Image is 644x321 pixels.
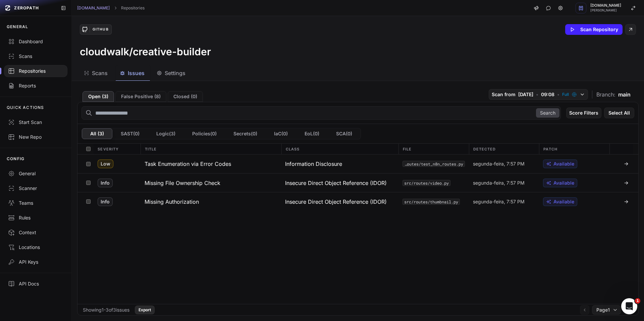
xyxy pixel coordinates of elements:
[469,144,539,154] div: Detected
[618,90,631,99] span: main
[536,108,559,118] button: Search
[168,91,203,102] button: Closed (0)
[596,307,610,313] span: Page 1
[92,69,108,77] span: Scans
[8,119,63,126] div: Start Scan
[98,197,113,206] span: Info
[141,174,281,192] button: Missing File Ownership Check
[145,179,220,187] h3: Missing File Ownership Check
[90,26,111,33] div: GitHub
[285,198,387,206] span: Insecure Direct Object Reference (IDOR)
[3,3,55,13] a: ZEROPATH
[473,180,525,186] span: segunda-feira, 7:57 PM
[536,91,538,98] span: •
[145,198,199,206] h3: Missing Authorization
[8,82,63,89] div: Reports
[402,199,460,205] code: src/routes/thumbnail.py
[8,53,63,60] div: Scans
[115,91,166,102] button: False Positive (8)
[141,192,281,211] button: Missing Authorization
[7,105,44,110] p: QUICK ACTIONS
[135,306,155,314] button: Export
[328,128,361,139] button: SCA(0)
[141,154,281,173] button: Task Enumeration via Error Codes
[8,134,63,140] div: New Repo
[7,24,28,29] p: GENERAL
[590,4,621,7] span: [DOMAIN_NAME]
[553,160,574,167] span: Available
[590,9,621,12] span: [PERSON_NAME]
[8,229,63,236] div: Context
[621,298,637,314] iframe: Intercom live chat
[98,159,113,168] span: Low
[80,46,211,58] h3: cloudwalk/creative-builder
[98,179,113,187] span: Info
[592,305,621,315] button: Page1
[8,200,63,206] div: Teams
[596,90,615,99] span: Branch:
[77,5,145,11] nav: breadcrumb
[145,160,231,168] h3: Task Enumeration via Error Codes
[402,180,450,186] button: src/routes/video.py
[94,144,141,154] div: Severity
[8,259,63,265] div: API Keys
[541,91,554,98] span: 09:08
[8,214,63,221] div: Rules
[473,160,525,167] span: segunda-feira, 7:57 PM
[121,5,145,11] a: Repositories
[565,24,623,35] button: Scan Repository
[77,192,638,211] div: Info Missing Authorization Insecure Direct Object Reference (IDOR) src/routes/thumbnail.py segund...
[566,108,601,118] button: Score Filters
[557,91,559,98] span: •
[281,144,398,154] div: Class
[518,91,533,98] span: [DATE]
[184,128,225,139] button: Policies(0)
[562,92,569,97] span: Full
[7,156,24,162] p: CONFIG
[635,298,640,304] span: 1
[83,307,129,313] div: Showing 1 - 3 of 3 issues
[553,180,574,186] span: Available
[128,69,145,77] span: Issues
[8,68,63,74] div: Repositories
[77,5,110,11] a: [DOMAIN_NAME]
[113,6,118,10] svg: chevron right,
[112,128,148,139] button: SAST(0)
[604,108,634,118] button: Select All
[8,185,63,192] div: Scanner
[285,179,387,187] span: Insecure Direct Object Reference (IDOR)
[83,91,114,102] button: Open (3)
[225,128,266,139] button: Secrets(0)
[8,38,63,45] div: Dashboard
[402,161,465,167] button: tests/routes/test_n8n_routes.py
[285,160,342,168] span: Information Disclosure
[14,5,39,11] span: ZEROPATH
[539,144,609,154] div: Patch
[148,128,184,139] button: Logic(3)
[141,144,281,154] div: Title
[489,89,588,100] button: Scan from [DATE] • 09:08 • Full
[296,128,328,139] button: EoL(0)
[266,128,296,139] button: IaC(0)
[492,91,516,98] span: Scan from
[8,170,63,177] div: General
[165,69,185,77] span: Settings
[473,198,525,205] span: segunda-feira, 7:57 PM
[8,280,63,287] div: API Docs
[553,198,574,205] span: Available
[398,144,469,154] div: File
[8,244,63,251] div: Locations
[77,154,638,173] div: Low Task Enumeration via Error Codes Information Disclosure tests/routes/test_n8n_routes.py segun...
[77,173,638,192] div: Info Missing File Ownership Check Insecure Direct Object Reference (IDOR) src/routes/video.py seg...
[82,128,112,139] button: All (3)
